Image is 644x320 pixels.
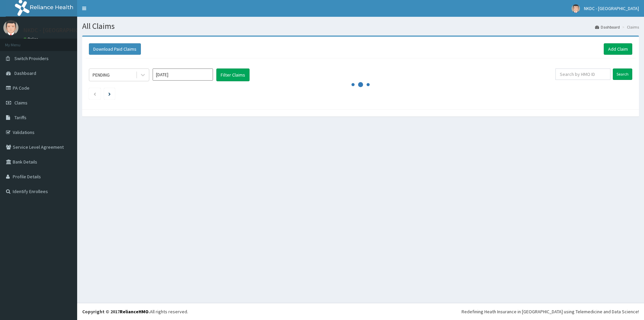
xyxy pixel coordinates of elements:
strong: Copyright © 2017 . [82,309,150,315]
div: Redefining Heath Insurance in [GEOGRAPHIC_DATA] using Telemedicine and Data Science! [462,308,639,315]
img: User Image [3,20,18,35]
a: RelianceHMO [120,309,149,315]
button: Filter Claims [216,68,250,81]
input: Search [613,68,632,80]
span: Switch Providers [14,55,49,61]
footer: All rights reserved. [77,303,644,320]
span: NKDC - [GEOGRAPHIC_DATA] [584,5,639,11]
a: Next page [108,91,111,97]
button: Download Paid Claims [89,43,141,55]
a: Online [23,37,40,41]
div: PENDING [93,72,110,78]
svg: audio-loading [351,75,371,95]
p: NKDC - [GEOGRAPHIC_DATA] [23,27,98,33]
span: Tariffs [14,115,26,121]
a: Previous page [93,91,96,97]
span: Dashboard [14,70,36,76]
input: Search by HMO ID [555,68,610,80]
img: User Image [572,4,580,13]
input: Select Month and Year [153,68,213,81]
a: Dashboard [595,24,620,30]
li: Claims [621,24,639,30]
a: Add Claim [604,43,632,55]
span: Claims [14,100,28,106]
h1: All Claims [82,22,639,31]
